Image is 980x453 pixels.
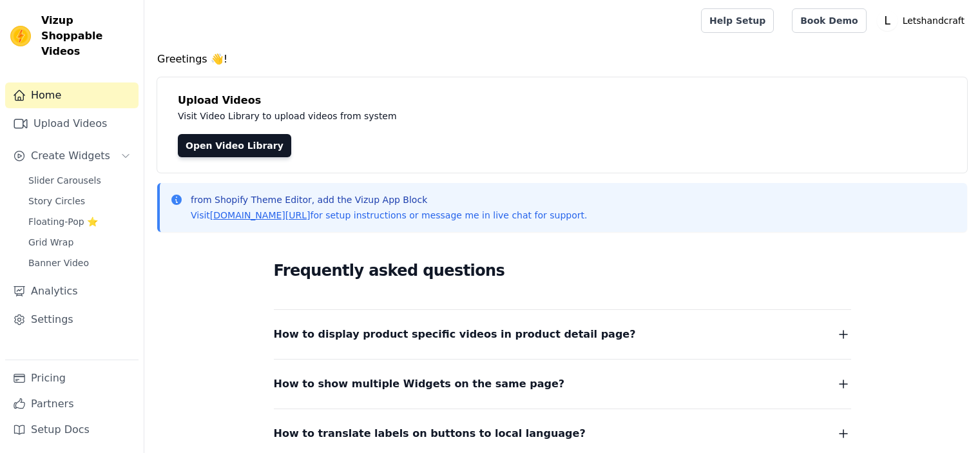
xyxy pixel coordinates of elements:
[898,9,970,32] p: Letshandcraft
[28,215,98,228] span: Floating-Pop ⭐
[178,108,755,124] p: Visit Video Library to upload videos from system
[274,425,851,443] button: How to translate labels on buttons to local language?
[28,256,89,269] span: Banner Video
[792,8,866,33] a: Book Demo
[178,93,946,108] h4: Upload Videos
[5,391,139,417] a: Partners
[28,195,85,207] span: Story Circles
[274,425,586,443] span: How to translate labels on buttons to local language?
[31,148,110,164] span: Create Widgets
[5,365,139,391] a: Pricing
[884,14,890,27] text: L
[274,325,636,343] span: How to display product specific videos in product detail page?
[5,143,139,169] button: Create Widgets
[701,8,774,33] a: Help Setup
[21,192,139,210] a: Story Circles
[21,213,139,231] a: Floating-Pop ⭐
[5,82,139,108] a: Home
[5,307,139,333] a: Settings
[10,26,31,46] img: Vizup
[5,111,139,137] a: Upload Videos
[41,13,133,59] span: Vizup Shoppable Videos
[178,134,291,157] a: Open Video Library
[274,258,851,284] h2: Frequently asked questions
[191,209,587,222] p: Visit for setup instructions or message me in live chat for support.
[5,417,139,443] a: Setup Docs
[28,174,101,187] span: Slider Carousels
[210,210,311,220] a: [DOMAIN_NAME][URL]
[274,375,565,393] span: How to show multiple Widgets on the same page?
[21,254,139,272] a: Banner Video
[21,171,139,189] a: Slider Carousels
[274,325,851,343] button: How to display product specific videos in product detail page?
[877,9,970,32] button: L Letshandcraft
[157,52,967,67] h4: Greetings 👋!
[274,375,851,393] button: How to show multiple Widgets on the same page?
[191,193,587,206] p: from Shopify Theme Editor, add the Vizup App Block
[21,233,139,251] a: Grid Wrap
[5,278,139,304] a: Analytics
[28,236,73,249] span: Grid Wrap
